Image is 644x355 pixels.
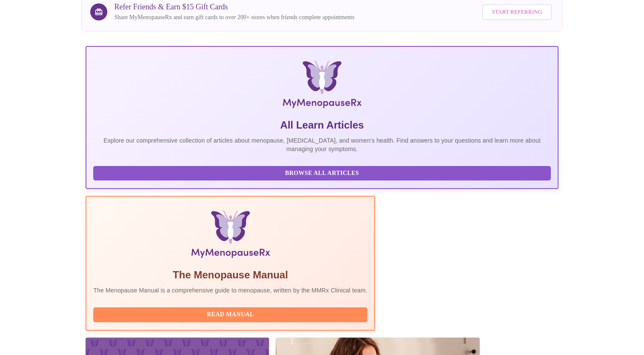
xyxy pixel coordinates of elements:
[114,3,354,11] h3: Refer Friends & Earn $15 Gift Cards
[93,136,550,153] p: Explore our comprehensive collection of articles about menopause, [MEDICAL_DATA], and women's hea...
[102,309,359,320] span: Read Manual
[137,210,323,261] img: Menopause Manual
[102,168,542,179] span: Browse All Articles
[114,13,354,22] p: Share MyMenopauseRx and earn gift cards to over 200+ stores when friends complete appointments
[93,310,369,318] a: Read Manual
[93,286,367,295] p: The Menopause Manual is a comprehensive guide to menopause, written by the MMRx Clinical team.
[93,118,550,132] h5: All Learn Articles
[93,268,367,282] h5: The Menopause Manual
[93,169,552,176] a: Browse All Articles
[164,60,480,112] img: MyMenopauseRx Logo
[482,4,551,20] button: Start Referring
[492,7,542,17] span: Start Referring
[93,307,367,322] button: Read Manual
[93,166,550,181] button: Browse All Articles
